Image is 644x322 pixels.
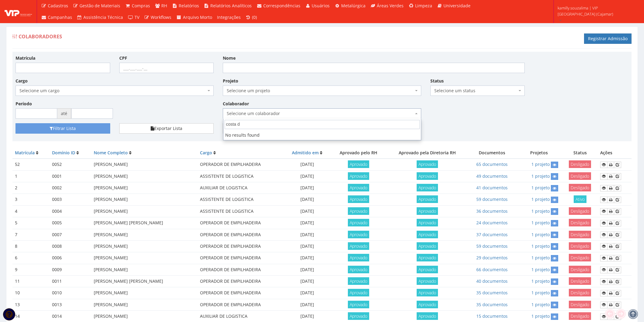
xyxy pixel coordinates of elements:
[263,3,300,9] span: Correspondências
[348,254,369,261] span: Aprovado
[476,208,508,214] a: 36 documentos
[223,130,421,140] li: No results found
[57,108,71,119] span: até
[135,14,139,20] span: TV
[91,276,198,287] td: [PERSON_NAME] [PERSON_NAME]
[569,277,591,285] span: Desligado
[348,301,369,308] span: Aprovado
[94,150,128,156] a: Nome Completo
[284,159,331,170] td: [DATE]
[569,242,591,250] span: Desligado
[198,240,284,252] td: OPERADOR DE EMPILHADEIRA
[531,185,550,191] a: 1 projeto
[179,3,199,9] span: Relatórios
[12,205,50,217] td: 4
[558,5,636,17] span: kamilly.souzalima | VIP [GEOGRAPHIC_DATA] (Cajamar)
[50,194,91,205] td: 0003
[417,207,438,215] span: Aprovado
[348,184,369,191] span: Aprovado
[198,217,284,229] td: OPERADOR DE EMPILHADEIRA
[48,14,72,20] span: Campanhas
[198,299,284,310] td: OPERADOR DE EMPILHADEIRA
[50,229,91,240] td: 0007
[531,302,550,307] a: 1 projeto
[562,147,598,159] th: Status
[174,12,215,23] a: Arquivo Morto
[569,312,591,320] span: Desligado
[223,108,421,119] span: Selecione um colaborador
[531,208,550,214] a: 1 projeto
[468,147,516,159] th: Documentos
[12,170,50,182] td: 1
[223,78,238,84] label: Projeto
[50,240,91,252] td: 0008
[569,301,591,308] span: Desligado
[198,159,284,170] td: OPERADOR DE EMPILHADEIRA
[284,276,331,287] td: [DATE]
[476,161,508,167] a: 65 documentos
[16,101,32,107] label: Período
[12,229,50,240] td: 7
[569,160,591,168] span: Desligado
[531,313,550,319] a: 1 projeto
[50,182,91,194] td: 0002
[476,267,508,272] a: 66 documentos
[79,3,120,9] span: Gestão de Materiais
[91,217,198,229] td: [PERSON_NAME] [PERSON_NAME]
[198,205,284,217] td: ASSISTENTE DE LOGISTICA
[5,7,32,16] img: logo
[223,86,421,96] span: Selecione um projeto
[91,240,198,252] td: [PERSON_NAME]
[50,217,91,229] td: 0005
[348,231,369,238] span: Aprovado
[516,147,562,159] th: Projetos
[50,287,91,299] td: 0010
[430,86,525,96] span: Selecione um status
[83,14,123,20] span: Assistência Técnica
[387,147,468,159] th: Aprovado pela Diretoria RH
[417,184,438,191] span: Aprovado
[348,195,369,203] span: Aprovado
[348,266,369,273] span: Aprovado
[16,55,35,61] label: Matrícula
[161,3,167,9] span: RH
[210,3,252,9] span: Relatórios Analíticos
[125,12,142,23] a: TV
[417,172,438,180] span: Aprovado
[569,172,591,180] span: Desligado
[91,194,198,205] td: [PERSON_NAME]
[91,264,198,275] td: [PERSON_NAME]
[569,289,591,296] span: Desligado
[348,277,369,285] span: Aprovado
[417,312,438,320] span: Aprovado
[312,3,330,9] span: Usuários
[284,229,331,240] td: [DATE]
[417,195,438,203] span: Aprovado
[12,159,50,170] td: 52
[417,277,438,285] span: Aprovado
[476,220,508,226] a: 24 documentos
[348,289,369,296] span: Aprovado
[476,232,508,237] a: 37 documentos
[569,254,591,261] span: Desligado
[91,182,198,194] td: [PERSON_NAME]
[75,12,126,23] a: Assistência Técnica
[223,55,236,61] label: Nome
[16,78,28,84] label: Cargo
[531,267,550,272] a: 1 projeto
[476,302,508,307] a: 35 documentos
[183,14,212,20] span: Arquivo Morto
[52,150,75,156] a: Domínio ID
[531,173,550,179] a: 1 projeto
[476,278,508,284] a: 40 documentos
[417,289,438,296] span: Aprovado
[417,266,438,273] span: Aprovado
[476,196,508,202] a: 59 documentos
[417,242,438,250] span: Aprovado
[284,182,331,194] td: [DATE]
[348,219,369,226] span: Aprovado
[50,299,91,310] td: 0013
[598,147,632,159] th: Ações
[417,160,438,168] span: Aprovado
[91,252,198,264] td: [PERSON_NAME]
